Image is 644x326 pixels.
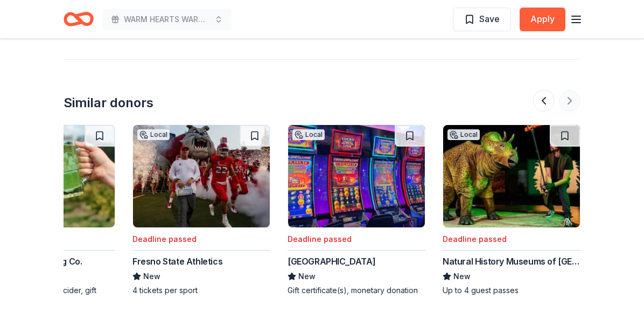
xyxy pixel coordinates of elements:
[443,285,580,296] div: Up to 4 guest passes
[443,125,580,227] img: Image for Natural History Museums of Los Angeles County
[453,270,471,283] span: New
[288,255,375,268] div: [GEOGRAPHIC_DATA]
[143,270,160,283] span: New
[288,125,425,227] img: Image for Barona Resort & Casino
[288,124,425,296] a: Image for Barona Resort & CasinoLocalDeadline passed[GEOGRAPHIC_DATA]NewGift certificate(s), mone...
[132,233,197,246] div: Deadline passed
[64,6,94,32] a: Home
[288,233,352,246] div: Deadline passed
[453,8,511,31] button: Save
[298,270,316,283] span: New
[124,13,210,26] span: WARM HEARTS WARM COAT
[443,233,507,246] div: Deadline passed
[443,255,580,268] div: Natural History Museums of [GEOGRAPHIC_DATA]
[102,9,232,30] button: WARM HEARTS WARM COAT
[479,12,500,26] span: Save
[447,129,480,140] div: Local
[132,285,270,296] div: 4 tickets per sport
[64,94,153,112] div: Similar donors
[292,129,325,140] div: Local
[133,125,270,227] img: Image for Fresno State Athletics
[132,124,270,296] a: Image for Fresno State AthleticsLocalDeadline passedFresno State AthleticsNew4 tickets per sport
[443,124,580,296] a: Image for Natural History Museums of Los Angeles CountyLocalDeadline passedNatural History Museum...
[520,8,565,31] button: Apply
[137,129,170,140] div: Local
[288,285,425,296] div: Gift certificate(s), monetary donation
[132,255,222,268] div: Fresno State Athletics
